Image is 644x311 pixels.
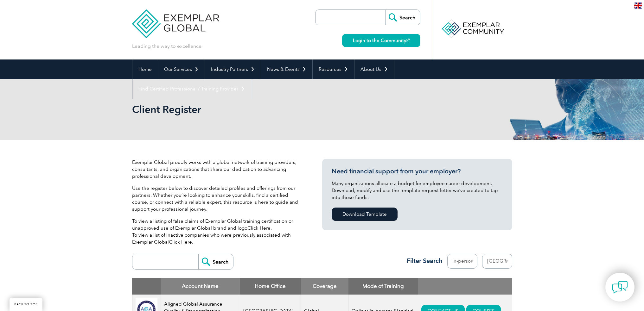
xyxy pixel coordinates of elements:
[158,59,205,79] a: Our Services
[132,185,303,213] p: Use the register below to discover detailed profiles and offerings from our partners. Whether you...
[132,79,251,99] a: Find Certified Professional / Training Provider
[247,225,271,231] a: Click Here
[332,208,398,221] a: Download Template
[342,34,420,47] a: Login to the Community
[132,159,303,180] p: Exemplar Global proudly works with a global network of training providers, consultants, and organ...
[348,278,418,295] th: Mode of Training: activate to sort column ascending
[354,59,394,79] a: About Us
[161,278,240,295] th: Account Name: activate to sort column descending
[240,278,301,295] th: Home Office: activate to sort column ascending
[634,3,642,9] img: en
[332,167,503,175] h3: Need financial support from your employer?
[385,10,420,25] input: Search
[132,43,201,50] p: Leading the way to excellence
[132,59,158,79] a: Home
[406,39,410,42] img: open_square.png
[198,254,233,269] input: Search
[169,239,192,245] a: Click Here
[261,59,312,79] a: News & Events
[205,59,261,79] a: Industry Partners
[332,180,503,201] p: Many organizations allocate a budget for employee career development. Download, modify and use th...
[612,279,628,295] img: contact-chat.png
[301,278,348,295] th: Coverage: activate to sort column ascending
[403,257,443,265] h3: Filter Search
[132,104,398,115] h2: Client Register
[10,298,42,311] a: BACK TO TOP
[132,218,303,246] p: To view a listing of false claims of Exemplar Global training certification or unapproved use of ...
[418,278,512,295] th: : activate to sort column ascending
[313,59,354,79] a: Resources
